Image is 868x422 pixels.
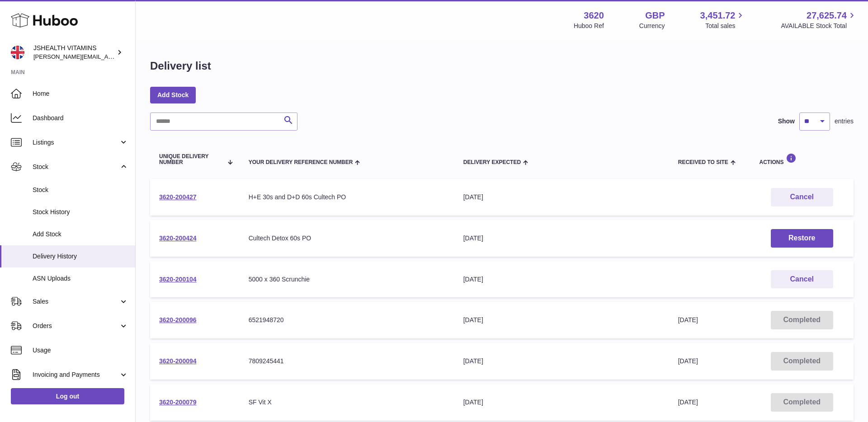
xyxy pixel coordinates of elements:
[759,153,844,165] div: Actions
[33,370,119,379] span: Invoicing and Payments
[700,9,736,22] span: 3,451.72
[33,138,119,147] span: Listings
[771,188,833,206] button: Cancel
[639,22,665,30] div: Currency
[33,346,128,355] span: Usage
[33,274,128,283] span: ASN Uploads
[33,114,128,122] span: Dashboard
[33,230,128,239] span: Add Stock
[584,9,604,22] strong: 3620
[33,322,119,330] span: Orders
[33,44,115,61] div: JSHEALTH VITAMINS
[33,297,119,306] span: Sales
[463,398,660,407] div: [DATE]
[159,357,197,365] a: 3620-200094
[705,22,745,30] span: Total sales
[33,186,128,194] span: Stock
[249,316,445,324] div: 6521948720
[33,208,128,216] span: Stock History
[33,53,181,60] span: [PERSON_NAME][EMAIL_ADDRESS][DOMAIN_NAME]
[159,276,197,283] a: 3620-200104
[150,87,196,103] a: Add Stock
[700,9,746,30] a: 3,451.72 Total sales
[778,117,795,126] label: Show
[249,275,445,284] div: 5000 x 360 Scrunchie
[807,9,847,22] span: 27,625.74
[249,193,445,202] div: H+E 30s and D+D 60s Cultech PO
[11,46,24,59] img: francesca@jshealthvitamins.com
[463,193,660,202] div: [DATE]
[159,234,197,242] a: 3620-200424
[150,59,211,73] h1: Delivery list
[781,22,857,30] span: AVAILABLE Stock Total
[33,252,128,261] span: Delivery History
[159,316,197,324] a: 3620-200096
[678,316,698,324] span: [DATE]
[159,193,197,201] a: 3620-200427
[463,316,660,324] div: [DATE]
[781,9,857,30] a: 27,625.74 AVAILABLE Stock Total
[678,159,728,165] span: Received to Site
[159,154,222,165] span: Unique Delivery Number
[249,159,353,165] span: Your Delivery Reference Number
[463,234,660,243] div: [DATE]
[249,234,445,243] div: Cultech Detox 60s PO
[835,117,854,126] span: entries
[33,89,128,98] span: Home
[574,22,604,30] div: Huboo Ref
[159,399,197,406] a: 3620-200079
[678,399,698,406] span: [DATE]
[249,357,445,366] div: 7809245441
[11,388,124,404] a: Log out
[463,159,521,165] span: Delivery Expected
[771,229,833,248] button: Restore
[33,163,119,171] span: Stock
[645,9,665,22] strong: GBP
[463,275,660,284] div: [DATE]
[463,357,660,366] div: [DATE]
[249,398,445,407] div: SF Vit X
[678,357,698,365] span: [DATE]
[771,270,833,289] button: Cancel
